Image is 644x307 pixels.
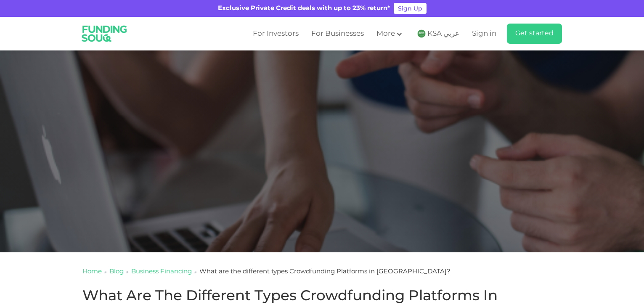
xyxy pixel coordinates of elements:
span: Get started [515,30,554,37]
a: Home [82,269,102,275]
a: For Investors [251,27,301,41]
img: Logo [76,19,133,49]
a: Sign Up [394,3,427,14]
div: What are the different types Crowdfunding Platforms in [GEOGRAPHIC_DATA]? [199,267,451,277]
div: Exclusive Private Credit deals with up to 23% return* [218,4,390,13]
a: Sign in [470,27,496,41]
a: For Businesses [309,27,366,41]
a: Business Financing [131,269,192,275]
span: KSA عربي [427,29,459,39]
span: More [376,30,395,37]
span: Sign in [472,30,496,37]
img: SA Flag [417,29,426,38]
a: Blog [109,269,124,275]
